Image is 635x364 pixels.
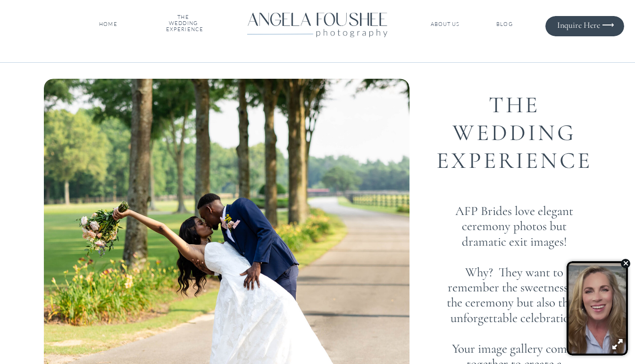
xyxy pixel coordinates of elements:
a: BLOG [487,21,522,28]
a: ABOUT US [429,21,461,28]
iframe: chipbot-button-iframe [562,256,633,362]
a: THE WEDDINGEXPERIENCE [166,14,201,34]
a: HOME [97,21,119,28]
nav: THE WEDDING EXPERIENCE [166,14,201,34]
h1: THE WEDDING EXPERIENCE [432,91,597,188]
a: Inquire Here ⟶ [549,20,614,30]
